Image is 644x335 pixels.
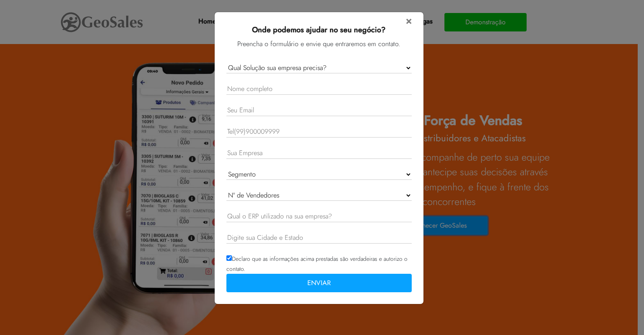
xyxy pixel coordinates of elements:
[226,274,412,292] button: ENVIAR
[406,16,412,26] button: Close
[226,211,412,222] input: Qual o ERP utilizado na sua empresa?
[226,126,412,138] input: Tel(99)900009999
[226,83,412,95] input: Nome completo
[226,254,412,288] small: Declaro que as informações acima prestadas são verdadeiras e autorizo o contato.
[252,24,386,35] b: Onde podemos ajudar no seu negócio?
[226,148,412,159] input: Sua Empresa
[406,13,412,28] span: ×
[237,39,400,49] label: Preencha o formulário e envie que entraremos em contato.
[226,105,412,116] input: Seu Email
[226,232,412,244] input: Digite sua Cidade e Estado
